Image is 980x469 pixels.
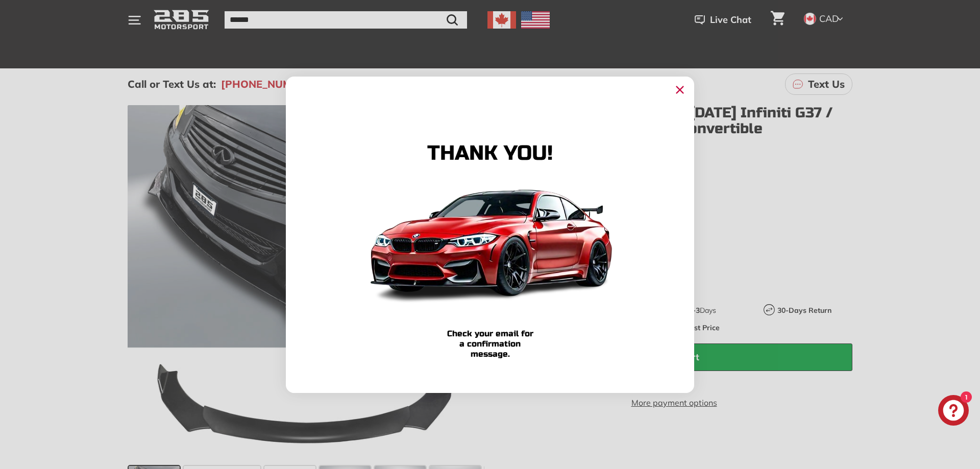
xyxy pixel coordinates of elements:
[427,141,553,165] span: Thank you!
[935,395,972,428] inbox-online-store-chat: Shopify online store chat
[471,349,510,359] span: message.
[459,339,521,349] span: a confirmation
[362,168,618,312] img: Couch
[672,82,688,98] button: Close dialog
[447,329,533,338] span: Check your email for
